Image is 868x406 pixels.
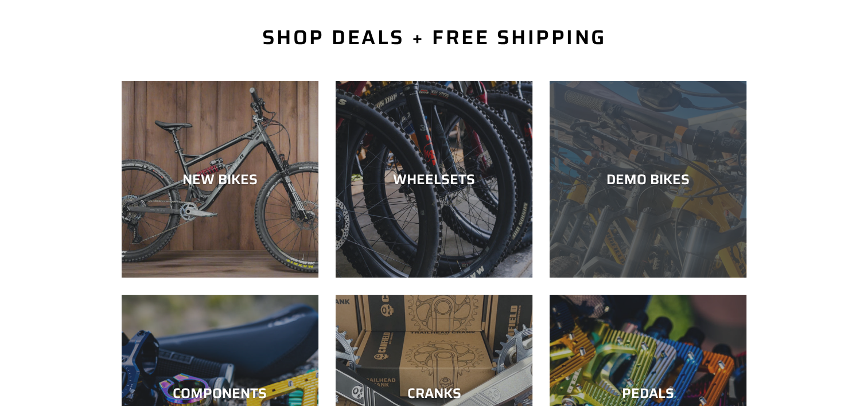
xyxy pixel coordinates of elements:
div: PEDALS [550,385,746,402]
div: NEW BIKES [122,171,318,188]
div: COMPONENTS [122,385,318,402]
a: NEW BIKES [122,81,318,278]
h2: SHOP DEALS + FREE SHIPPING [122,25,747,49]
div: WHEELSETS [336,171,532,188]
a: WHEELSETS [336,81,532,278]
a: DEMO BIKES [550,81,746,278]
div: DEMO BIKES [550,171,746,188]
div: CRANKS [336,385,532,402]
